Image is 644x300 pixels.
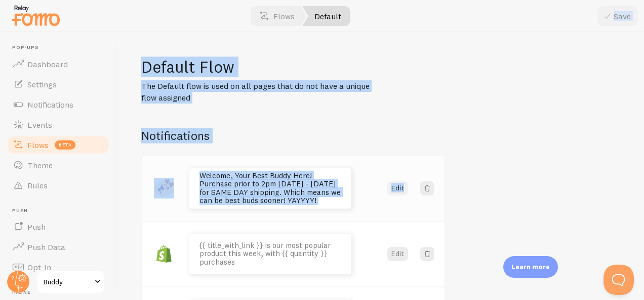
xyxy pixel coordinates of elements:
[55,140,75,149] span: beta
[6,155,110,175] a: Theme
[12,208,110,214] span: Push
[27,222,46,232] span: Push
[27,79,57,89] span: Settings
[603,265,634,295] iframe: Help Scout Beacon - Open
[11,3,61,28] img: fomo-relay-logo-orange.svg
[27,242,65,252] span: Push Data
[511,262,550,272] p: Learn more
[6,257,110,277] a: Opt-In
[141,80,384,104] p: The Default flow is used on all pages that do not have a unique flow assigned
[387,181,408,195] button: Edit
[141,128,445,143] h2: Notifications
[27,140,49,150] span: Flows
[27,262,51,272] span: Opt-In
[27,59,68,69] span: Dashboard
[6,175,110,195] a: Rules
[387,247,408,261] button: Edit
[154,244,174,264] img: fomo_icons_shopify.svg
[27,120,52,130] span: Events
[6,94,110,115] a: Notifications
[27,180,48,190] span: Rules
[6,54,110,74] a: Dashboard
[6,135,110,155] a: Flows beta
[141,57,445,77] h1: Default Flow
[12,44,110,51] span: Pop-ups
[44,276,92,288] span: Buddy
[36,270,105,294] a: Buddy
[199,172,341,205] p: Welcome, Your Best Buddy Here! Purchase prior to 2pm [DATE] - [DATE] for SAME DAY shipping. Which...
[27,160,53,170] span: Theme
[6,237,110,257] a: Push Data
[6,217,110,237] a: Push
[154,178,174,198] img: fomo_icons_announcement.svg
[199,241,341,267] p: {{ title_with_link }} is our most popular product this week, with {{ quantity }} purchases
[6,115,110,135] a: Events
[6,74,110,94] a: Settings
[27,99,73,110] span: Notifications
[503,256,558,278] div: Learn more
